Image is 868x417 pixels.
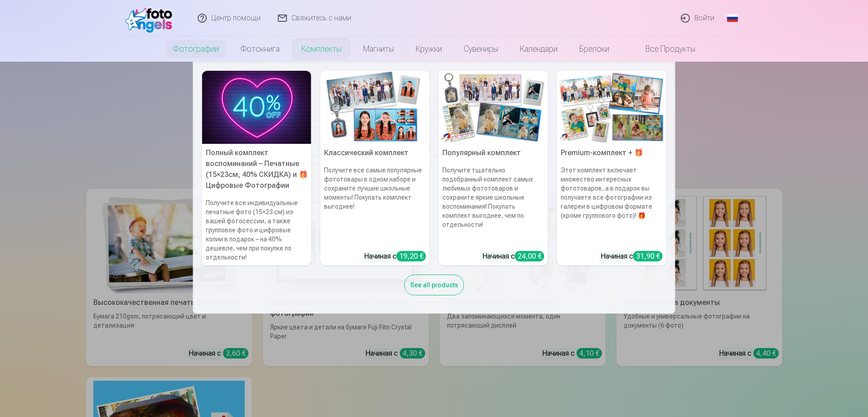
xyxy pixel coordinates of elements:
h6: Получите все индивидуальные печатные фото (15×23 см) из вашей фотосессии, а также групповое фото ... [202,195,311,265]
a: Популярный комплектПопулярный комплектПолучите тщательно подобранный комплект самых любимых фотот... [439,71,548,265]
img: Популярный комплект [439,71,548,144]
h5: Полный комплект воспоминаний – Печатные (15×23см, 40% СКИДКА) и 🎁 Цифровые Фотографии [202,144,311,195]
a: Premium-комплект + 🎁 Premium-комплект + 🎁Этот комплект включает множество интересных фототоваров,... [557,71,666,265]
h6: Получите тщательно подобранный комплект самых любимых фототоваров и сохраните яркие школьные восп... [439,162,548,247]
a: Магниты [352,36,405,62]
div: Начиная с [601,251,663,262]
div: 19,20 € [397,251,426,261]
a: Фотокнига [230,36,291,62]
a: Кружки [405,36,453,62]
div: See all products [404,275,464,295]
a: Классический комплектКлассический комплектПолучите все самые популярные фототовары в одном наборе... [320,71,430,265]
img: Классический комплект [320,71,430,144]
a: Полный комплект воспоминаний – Печатные (15×23см, 40% СКИДКА) и 🎁 Цифровые ФотографииПолный компл... [202,71,311,265]
h5: Классический комплект [320,144,430,162]
img: Premium-комплект + 🎁 [557,71,666,144]
div: Начиная с [482,251,544,262]
h6: Этот комплект включает множество интересных фототоваров, а в подарок вы получаете все фотографии ... [557,162,666,247]
div: 31,90 € [633,251,663,261]
h6: Получите все самые популярные фототовары в одном наборе и сохраните лучшие школьные моменты! Поку... [320,162,430,247]
div: Начиная с [364,251,426,262]
div: 24,00 € [515,251,544,261]
a: See all products [404,280,464,289]
h5: Популярный комплект [439,144,548,162]
a: Фотографии [162,36,230,62]
a: Календари [509,36,568,62]
a: Сувениры [453,36,509,62]
img: Полный комплект воспоминаний – Печатные (15×23см, 40% СКИДКА) и 🎁 Цифровые Фотографии [202,71,311,144]
a: Все продукты [620,36,706,62]
h5: Premium-комплект + 🎁 [557,144,666,162]
img: /fa1 [125,4,177,33]
a: Комплекты [291,36,352,62]
a: Брелоки [568,36,620,62]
